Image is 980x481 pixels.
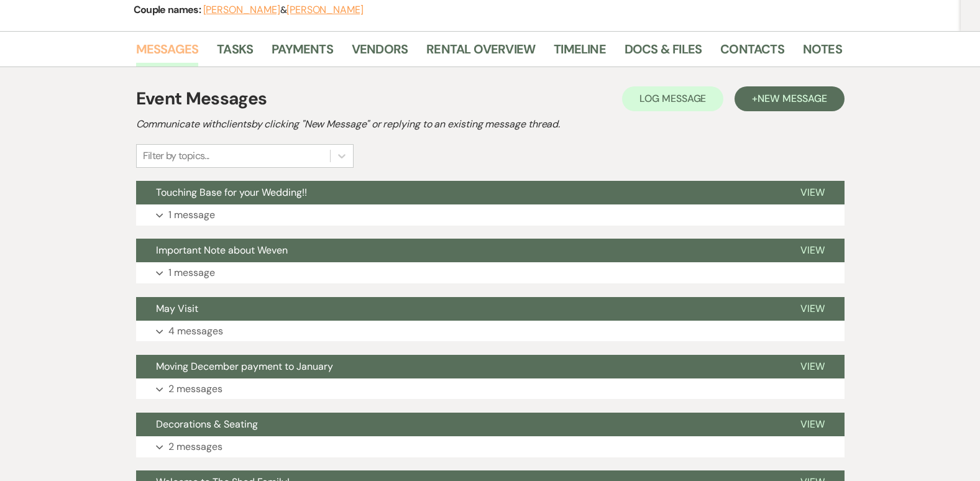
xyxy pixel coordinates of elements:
[156,360,333,373] span: Moving December payment to January
[136,239,781,262] button: Important Note about Weven
[136,321,845,342] button: 4 messages
[800,186,825,199] span: View
[781,355,845,378] button: View
[168,439,222,455] p: 2 messages
[136,297,781,321] button: May Visit
[781,181,845,204] button: View
[800,418,825,431] span: View
[143,149,209,163] div: Filter by topics...
[168,207,215,223] p: 1 message
[136,86,267,112] h1: Event Messages
[758,92,827,105] span: New Message
[203,4,364,16] span: &
[136,117,845,132] h2: Communicate with clients by clicking "New Message" or replying to an existing message thread.
[803,39,842,66] a: Notes
[800,302,825,315] span: View
[168,323,223,339] p: 4 messages
[136,355,781,378] button: Moving December payment to January
[136,413,781,436] button: Decorations & Seating
[352,39,408,66] a: Vendors
[720,39,784,66] a: Contacts
[156,418,258,431] span: Decorations & Seating
[134,3,203,16] span: Couple names:
[622,86,723,111] button: Log Message
[136,436,845,457] button: 2 messages
[735,86,844,111] button: +New Message
[800,360,825,373] span: View
[156,244,288,257] span: Important Note about Weven
[800,244,825,257] span: View
[639,92,706,105] span: Log Message
[781,413,845,436] button: View
[426,39,535,66] a: Rental Overview
[136,39,199,66] a: Messages
[272,39,333,66] a: Payments
[286,5,364,15] button: [PERSON_NAME]
[554,39,606,66] a: Timeline
[217,39,253,66] a: Tasks
[136,204,845,226] button: 1 message
[781,297,845,321] button: View
[156,186,307,199] span: Touching Base for your Wedding!!
[136,262,845,283] button: 1 message
[156,302,198,315] span: May Visit
[136,181,781,204] button: Touching Base for your Wedding!!
[203,5,280,15] button: [PERSON_NAME]
[625,39,702,66] a: Docs & Files
[136,378,845,400] button: 2 messages
[168,265,215,281] p: 1 message
[168,381,222,397] p: 2 messages
[781,239,845,262] button: View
